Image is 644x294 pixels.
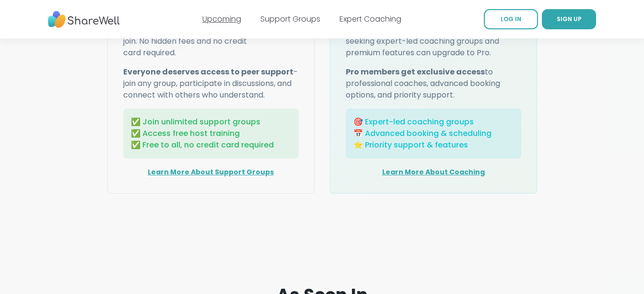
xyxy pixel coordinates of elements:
p: - join any group, participate in discussions, and connect with others who understand. [123,66,299,101]
a: Expert Coaching [340,13,401,24]
p: Peer support groups on ShareWell are free to join. No hidden fees and no credit card required. [123,24,299,59]
img: ShareWell Nav Logo [48,6,120,33]
a: SIGN UP [542,9,596,29]
a: Upcoming [202,13,241,24]
strong: Everyone deserves access to peer support [123,66,293,77]
a: Learn More About Coaching [382,167,485,177]
span: SIGN UP [557,15,582,23]
p: to professional coaches, advanced booking options, and priority support. [346,66,521,101]
p: 🎯 Expert-led coaching groups 📅 Advanced booking & scheduling ⭐ Priority support & features [353,116,514,151]
p: ✅ Join unlimited support groups ✅ Access free host training ✅ Free to all, no credit card required [131,116,291,151]
strong: Pro members get exclusive access [346,66,485,77]
a: Support Groups [260,13,320,24]
p: Support groups stay free for all, but members seeking expert-led coaching groups and premium feat... [346,24,521,59]
a: LOG IN [484,9,538,29]
a: Learn More About Support Groups [148,167,274,177]
span: LOG IN [501,15,521,23]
